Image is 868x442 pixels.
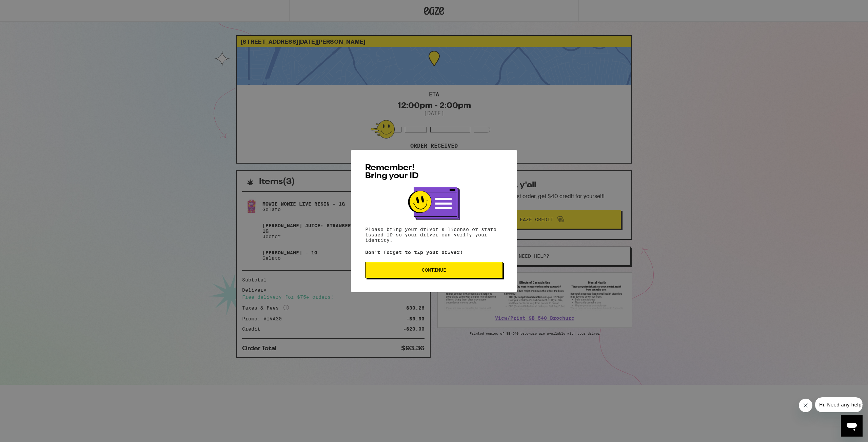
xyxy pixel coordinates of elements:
p: Please bring your driver's license or state issued ID so your driver can verify your identity. [365,227,503,243]
iframe: Message from company [815,397,863,412]
span: Remember! Bring your ID [365,164,419,180]
iframe: Close message [799,399,812,412]
span: Hi. Need any help? [4,5,49,10]
iframe: Button to launch messaging window [841,415,863,437]
button: Continue [365,262,503,278]
p: Don't forget to tip your driver! [365,250,503,255]
span: Continue [422,268,446,272]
